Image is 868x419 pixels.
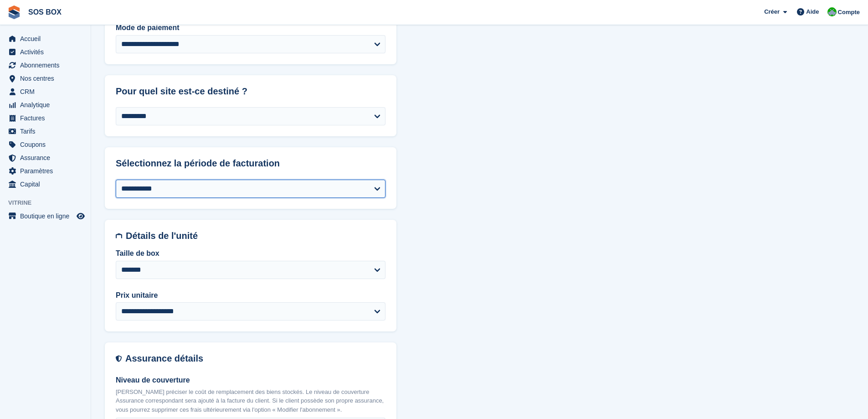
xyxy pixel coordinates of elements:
[116,290,385,301] label: Prix unitaire
[806,7,819,16] span: Aide
[20,151,75,164] span: Assurance
[20,125,75,138] span: Tarifs
[20,138,75,151] span: Coupons
[116,353,122,364] img: insurance-details-icon-731ffda60807649b61249b889ba3c5e2b5c27d34e2e1fb37a309f0fde93ff34a.svg
[7,5,21,19] img: stora-icon-8386f47178a22dfd0bd8f6a31ec36ba5ce8667c1dd55bd0f319d3a0aa187defe.svg
[116,231,122,241] img: unit-details-icon-595b0c5c156355b767ba7b61e002efae458ec76ed5ec05730b8e856ff9ea34a9.svg
[20,59,75,72] span: Abonnements
[20,112,75,124] span: Factures
[20,98,75,111] span: Analytique
[5,125,86,138] a: menu
[5,32,86,45] a: menu
[5,210,86,222] a: menu
[116,375,385,386] label: Niveau de couverture
[5,165,86,177] a: menu
[5,59,86,72] a: menu
[20,210,75,222] span: Boutique en ligne
[8,198,91,207] span: Vitrine
[116,86,385,97] h2: Pour quel site est-ce destiné ?
[5,178,86,191] a: menu
[116,22,385,33] label: Mode de paiement
[5,138,86,151] a: menu
[764,7,780,16] span: Créer
[827,7,837,16] img: Fabrice
[5,98,86,111] a: menu
[5,112,86,124] a: menu
[116,248,385,259] label: Taille de box
[20,178,75,191] span: Capital
[75,211,86,222] a: Boutique d'aperçu
[20,165,75,177] span: Paramètres
[116,158,385,169] h2: Sélectionnez la période de facturation
[5,85,86,98] a: menu
[5,72,86,85] a: menu
[20,85,75,98] span: CRM
[20,72,75,85] span: Nos centres
[116,388,385,414] p: [PERSON_NAME] préciser le coût de remplacement des biens stockés. Le niveau de couverture Assuran...
[838,8,860,17] span: Compte
[5,46,86,58] a: menu
[20,32,75,45] span: Accueil
[25,5,65,20] a: SOS BOX
[5,151,86,164] a: menu
[125,353,385,364] h2: Assurance détails
[126,231,385,241] h2: Détails de l'unité
[20,46,75,58] span: Activités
